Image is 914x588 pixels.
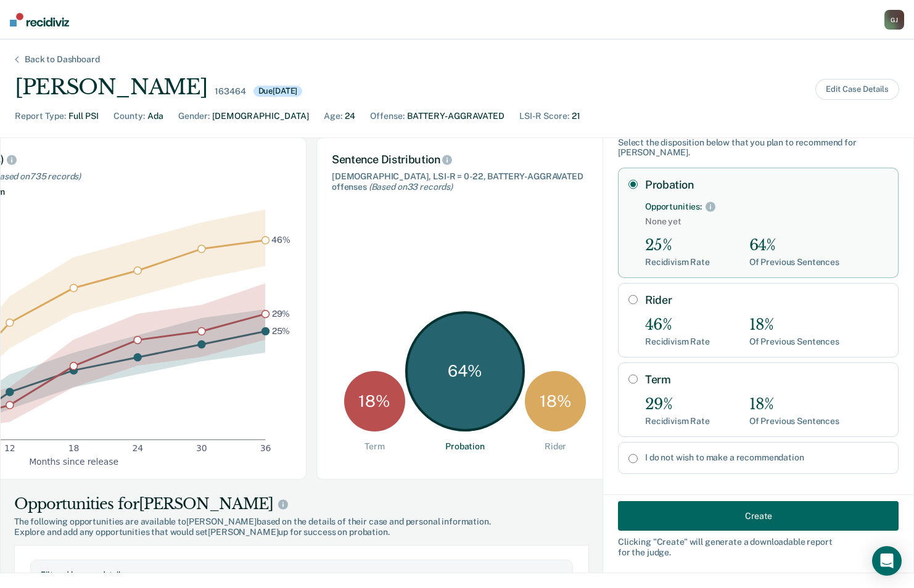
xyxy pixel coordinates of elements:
div: Rider [545,441,566,452]
text: 12 [4,443,15,453]
div: Gender : [178,110,210,123]
div: LSI-R Score : [519,110,569,123]
div: Back to Dashboard [10,54,115,65]
div: Sentence Distribution [332,153,598,166]
div: 25% [645,237,710,255]
div: Recidivism Rate [645,257,710,267]
div: G J [884,10,904,30]
div: Offense : [370,110,405,123]
div: 18% [749,316,839,334]
text: 29% [272,309,290,319]
div: Select the disposition below that you plan to recommend for [PERSON_NAME] . [618,137,899,158]
span: The following opportunities are available to [PERSON_NAME] based on the details of their case and... [14,517,589,527]
div: Recidivism Rate [645,416,710,427]
div: [PERSON_NAME] [15,75,207,100]
div: Due [DATE] [253,86,303,97]
button: Edit Case Details [815,79,899,100]
span: (Based on 33 records ) [369,182,453,192]
button: Create [618,501,899,531]
div: Term [364,441,384,452]
div: County : [113,110,145,123]
div: Filtered by case details: [41,570,562,580]
label: Rider [645,293,888,307]
label: Term [645,373,888,386]
div: Opportunities: [645,202,702,212]
div: Opportunities for [PERSON_NAME] [14,494,589,514]
div: Age : [324,110,342,123]
div: Recidivism Rate [645,337,710,347]
div: 46% [645,316,710,334]
label: Probation [645,178,888,192]
text: 24 [132,443,143,453]
text: 36 [260,443,271,453]
text: Months since release [29,456,118,466]
div: BATTERY-AGGRAVATED [407,110,504,123]
div: 18% [749,396,839,414]
text: 25% [272,326,290,336]
div: 21 [572,110,580,123]
div: Full PSI [68,110,99,123]
div: Of Previous Sentences [749,337,839,347]
text: 30 [196,443,207,453]
div: 24 [345,110,355,123]
div: Probation [445,441,485,452]
div: 163464 [215,86,245,97]
img: Recidiviz [10,13,69,27]
div: 18 % [344,371,405,432]
div: Open Intercom Messenger [872,546,902,576]
text: 18 [68,443,80,453]
div: [DEMOGRAPHIC_DATA], LSI-R = 0-22, BATTERY-AGGRAVATED offenses [332,171,598,192]
span: None yet [645,216,888,227]
g: x-axis label [29,456,118,466]
div: Clicking " Create " will generate a downloadable report for the judge. [618,537,899,558]
label: I do not wish to make a recommendation [645,452,888,463]
div: 64 % [405,311,525,431]
div: 29% [645,396,710,414]
div: 64% [749,237,839,255]
div: Report Type : [15,110,66,123]
g: text [271,235,290,336]
div: Of Previous Sentences [749,416,839,427]
div: Of Previous Sentences [749,257,839,267]
div: [DEMOGRAPHIC_DATA] [212,110,309,123]
div: Ada [147,110,163,123]
button: GJ [884,10,904,30]
div: 18 % [525,371,586,432]
text: 46% [271,235,290,245]
span: Explore and add any opportunities that would set [PERSON_NAME] up for success on probation. [14,527,589,537]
